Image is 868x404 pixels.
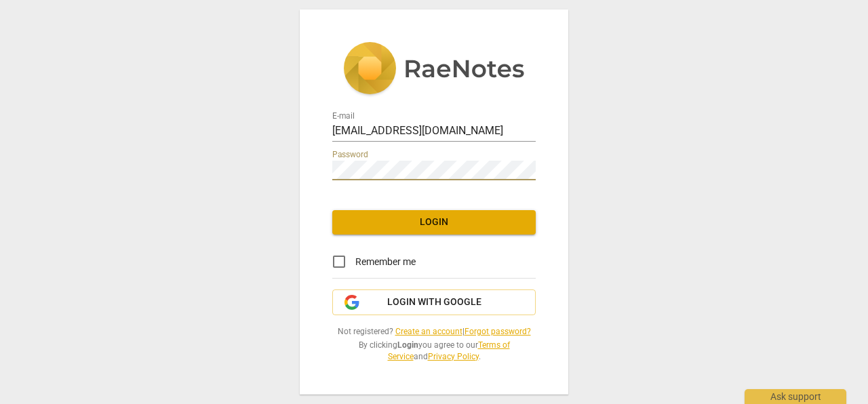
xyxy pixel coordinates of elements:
span: Login with Google [387,296,481,309]
button: Login with Google [332,289,536,315]
b: Login [397,340,418,350]
label: Password [332,151,368,159]
a: Terms of Service [388,340,510,361]
button: Login [332,210,536,235]
span: Not registered? | [332,326,536,338]
span: By clicking you agree to our and . [332,340,536,362]
span: Login [343,216,525,229]
a: Forgot password? [465,327,531,336]
img: 5ac2273c67554f335776073100b6d88f.svg [343,42,525,98]
a: Create an account [395,327,462,336]
a: Privacy Policy [428,352,479,361]
span: Remember me [355,255,416,269]
label: E-mail [332,113,355,121]
div: Ask support [745,389,846,404]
